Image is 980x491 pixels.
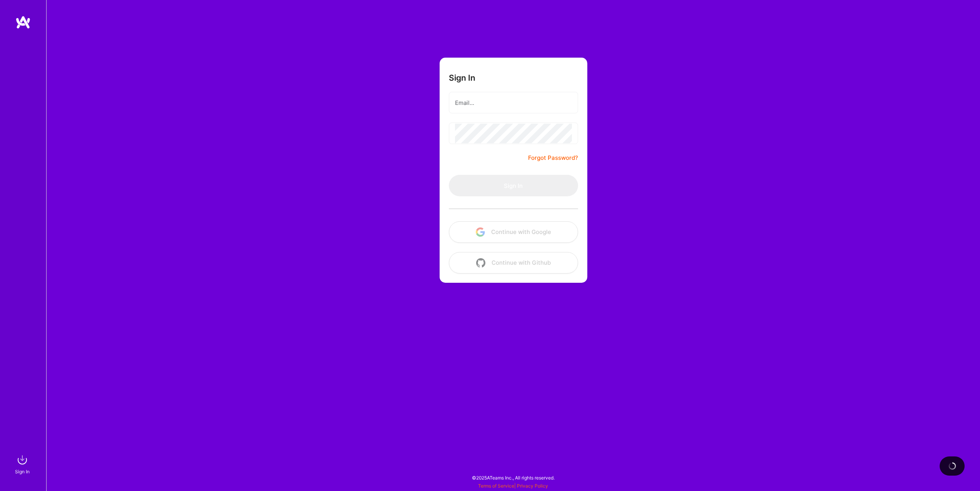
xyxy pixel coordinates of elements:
[449,221,578,243] button: Continue with Google
[15,15,31,29] img: logo
[449,175,578,196] button: Sign In
[476,227,485,237] img: icon
[15,452,30,468] img: sign in
[15,468,30,476] div: Sign In
[476,258,485,267] img: icon
[528,153,578,163] a: Forgot Password?
[517,483,548,489] a: Privacy Policy
[455,93,572,113] input: Email...
[478,483,514,489] a: Terms of Service
[478,483,548,489] span: |
[947,461,957,471] img: loading
[449,252,578,274] button: Continue with Github
[449,73,475,83] h3: Sign In
[16,452,30,476] a: sign inSign In
[46,468,980,487] div: © 2025 ATeams Inc., All rights reserved.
